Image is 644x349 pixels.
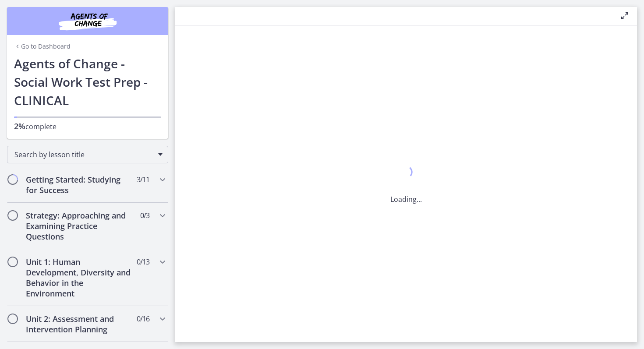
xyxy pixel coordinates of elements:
[7,146,168,163] div: Search by lesson title
[390,163,422,183] div: 1
[26,174,133,195] h2: Getting Started: Studying for Success
[26,210,133,242] h2: Strategy: Approaching and Examining Practice Questions
[14,121,25,131] span: 2%
[14,54,161,109] h1: Agents of Change - Social Work Test Prep - CLINICAL
[137,314,149,324] span: 0 / 16
[26,314,133,335] h2: Unit 2: Assessment and Intervention Planning
[35,11,140,32] img: Agents of Change
[137,257,149,267] span: 0 / 13
[390,194,422,204] p: Loading...
[14,42,71,51] a: Go to Dashboard
[137,174,149,185] span: 3 / 11
[14,121,161,132] p: complete
[26,257,133,299] h2: Unit 1: Human Development, Diversity and Behavior in the Environment
[140,210,149,221] span: 0 / 3
[14,150,154,159] span: Search by lesson title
